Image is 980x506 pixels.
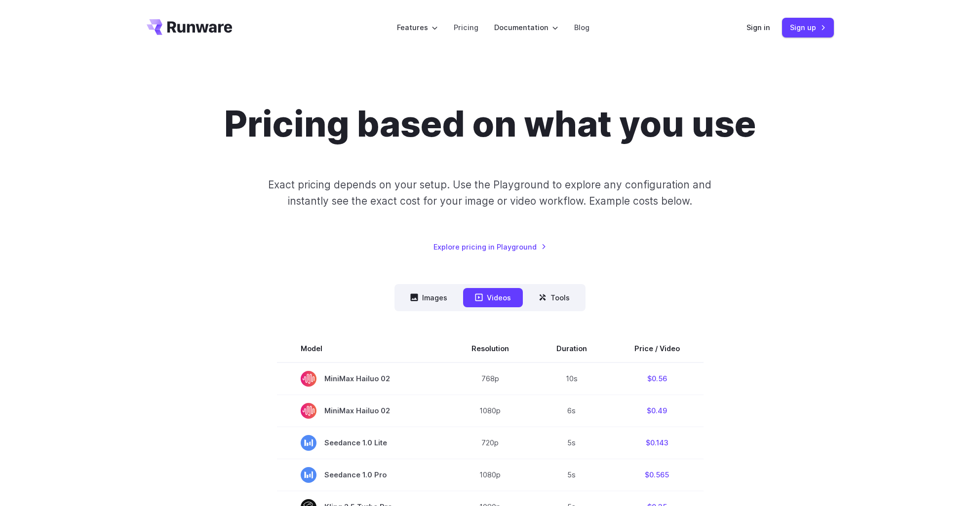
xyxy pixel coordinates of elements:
a: Pricing [454,22,478,33]
span: MiniMax Hailuo 02 [301,403,424,419]
td: 1080p [448,459,533,491]
a: Blog [574,22,589,33]
p: Exact pricing depends on your setup. Use the Playground to explore any configuration and instantl... [249,177,730,210]
button: Videos [463,288,523,307]
a: Sign in [746,22,770,33]
td: 5s [533,459,611,491]
label: Features [397,22,438,33]
a: Sign up [782,18,834,37]
th: Price / Video [611,335,704,362]
td: 768p [448,362,533,395]
a: Explore pricing in Playground [433,241,547,253]
h1: Pricing based on what you use [224,103,756,145]
td: $0.143 [611,427,704,459]
td: 720p [448,427,533,459]
th: Model [277,335,448,362]
button: Images [398,288,459,307]
td: 10s [533,362,611,395]
td: 5s [533,427,611,459]
label: Documentation [494,22,558,33]
th: Resolution [448,335,533,362]
button: Tools [527,288,582,307]
span: Seedance 1.0 Lite [301,435,424,451]
td: $0.49 [611,395,704,427]
td: 6s [533,395,611,427]
td: 1080p [448,395,533,427]
td: $0.56 [611,362,704,395]
span: Seedance 1.0 Pro [301,467,424,483]
th: Duration [533,335,611,362]
span: MiniMax Hailuo 02 [301,371,424,387]
td: $0.565 [611,459,704,491]
a: Go to / [147,19,233,35]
